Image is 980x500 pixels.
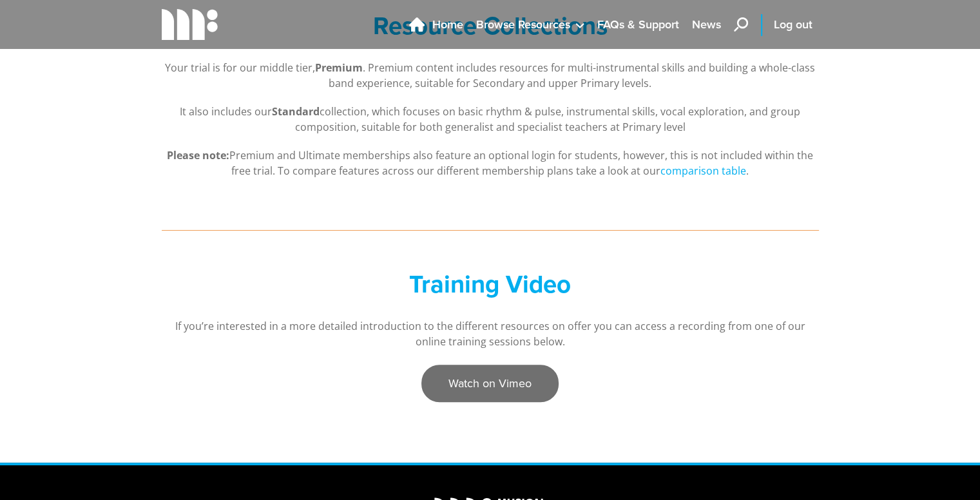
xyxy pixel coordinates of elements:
[774,16,812,34] span: Log out
[692,16,721,34] span: News
[476,16,570,34] span: Browse Resources
[167,148,229,162] strong: Please note:
[162,60,819,91] p: Your trial is for our middle tier, . Premium content includes resources for multi-instrumental sk...
[162,148,819,178] p: Premium and Ultimate memberships also feature an optional login for students, however, this is no...
[432,16,463,34] span: Home
[239,269,742,299] h2: Training Video
[272,104,320,119] strong: Standard
[162,318,819,349] p: If you’re interested in a more detailed introduction to the different resources on offer you can ...
[421,365,559,402] a: Watch on Vimeo
[162,104,819,135] p: It also includes our collection, which focuses on basic rhythm & pulse, instrumental skills, voca...
[660,164,746,178] a: comparison table
[315,61,363,75] strong: Premium
[597,16,679,34] span: FAQs & Support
